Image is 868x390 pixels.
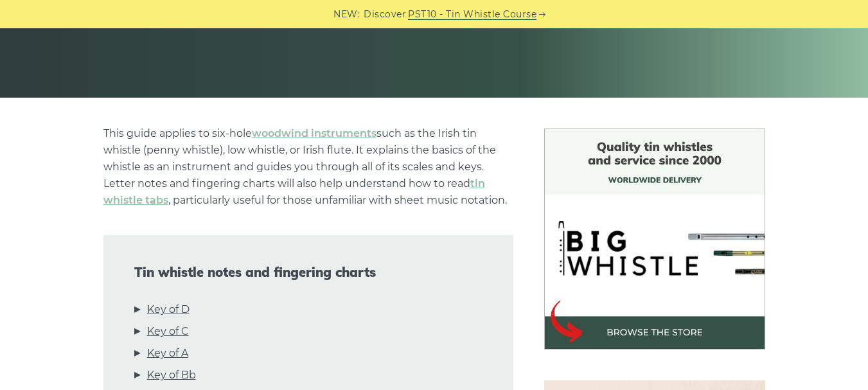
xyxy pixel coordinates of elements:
span: Discover [364,7,406,22]
span: NEW: [333,7,360,22]
a: Key of Bb [147,367,196,384]
p: This guide applies to six-hole such as the Irish tin whistle (penny whistle), low whistle, or Iri... [103,125,513,209]
span: Tin whistle notes and fingering charts [134,265,483,280]
a: PST10 - Tin Whistle Course [408,7,536,22]
a: Key of A [147,345,188,362]
a: Key of C [147,323,189,340]
a: Key of D [147,301,190,318]
img: BigWhistle Tin Whistle Store [544,129,765,350]
a: woodwind instruments [252,127,376,139]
